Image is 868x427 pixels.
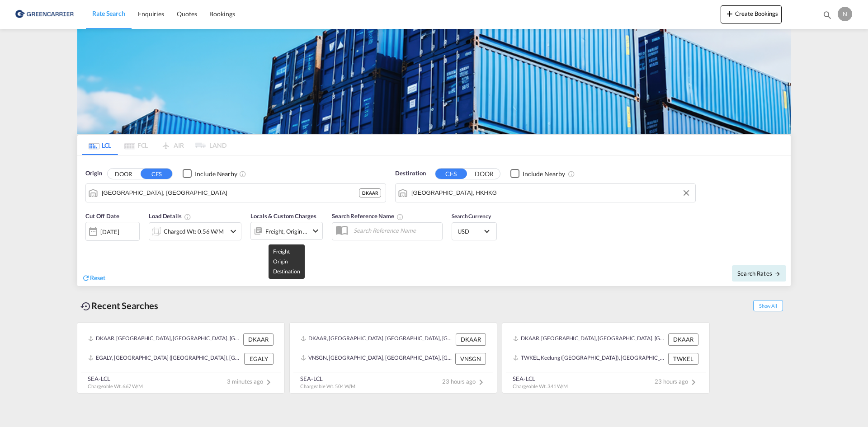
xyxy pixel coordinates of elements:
[164,225,224,238] div: Charged Wt: 0.56 W/M
[85,169,102,178] span: Origin
[88,353,242,365] div: EGALY, Alexandria (El Iskandariya), Egypt, Northern Africa, Africa
[822,10,832,23] div: icon-magnify
[265,225,308,238] div: Freight Origin Destination
[244,353,274,365] div: EGALY
[732,265,786,282] button: Search Ratesicon-arrow-right
[442,378,486,385] span: 23 hours ago
[359,188,381,197] div: DKAAR
[838,7,852,21] div: N
[568,170,575,178] md-icon: Unchecked: Ignores neighbouring ports when fetching rates.Checked : Includes neighbouring ports w...
[149,212,191,220] span: Load Details
[502,322,710,394] recent-search-card: DKAAR, [GEOGRAPHIC_DATA], [GEOGRAPHIC_DATA], [GEOGRAPHIC_DATA], [GEOGRAPHIC_DATA] DKAARTWKEL, Kee...
[77,296,162,316] div: Recent Searches
[822,10,832,20] md-icon: icon-magnify
[250,222,323,240] div: Freight Origin Destinationicon-chevron-down
[88,333,241,345] div: DKAAR, Aarhus, Denmark, Northern Europe, Europe
[476,377,486,388] md-icon: icon-chevron-right
[753,300,783,311] span: Show All
[85,212,119,220] span: Cut Off Date
[85,222,140,241] div: [DATE]
[250,212,316,220] span: Locals & Custom Charges
[228,226,239,237] md-icon: icon-chevron-down
[513,333,666,345] div: DKAAR, Aarhus, Denmark, Northern Europe, Europe
[82,135,118,155] md-tab-item: LCL
[300,375,355,383] div: SEA-LCL
[724,8,735,19] md-icon: icon-plus 400-fg
[195,169,237,178] div: Include Nearby
[300,383,355,389] span: Chargeable Wt. 5.04 W/M
[396,213,404,221] md-icon: Your search will be saved by the below given name
[149,222,241,240] div: Charged Wt: 0.56 W/Micon-chevron-down
[513,375,568,383] div: SEA-LCL
[332,212,404,220] span: Search Reference Name
[668,333,698,345] div: DKAAR
[301,333,453,345] div: DKAAR, Aarhus, Denmark, Northern Europe, Europe
[289,322,497,394] recent-search-card: DKAAR, [GEOGRAPHIC_DATA], [GEOGRAPHIC_DATA], [GEOGRAPHIC_DATA], [GEOGRAPHIC_DATA] DKAARVNSGN, [GE...
[177,10,197,18] span: Quotes
[523,169,565,178] div: Include Nearby
[510,169,565,178] md-checkbox: Checkbox No Ink
[82,135,226,155] md-pagination-wrapper: Use the left and right arrow keys to navigate between tabs
[349,224,442,237] input: Search Reference Name
[88,383,143,389] span: Chargeable Wt. 6.67 W/M
[668,353,698,365] div: TWKEL
[679,186,693,200] button: Clear Input
[737,270,781,277] span: Search Rates
[100,228,119,236] div: [DATE]
[183,169,237,178] md-checkbox: Checkbox No Ink
[263,377,274,388] md-icon: icon-chevron-right
[86,184,386,202] md-input-container: Aarhus, DKAAR
[435,169,467,179] button: CFS
[774,271,781,277] md-icon: icon-arrow-right
[92,9,125,17] span: Rate Search
[243,333,274,345] div: DKAAR
[513,383,568,389] span: Chargeable Wt. 3.41 W/M
[77,155,791,286] div: Origin DOOR CFS Checkbox No InkUnchecked: Ignores neighbouring ports when fetching rates.Checked ...
[396,184,695,202] md-input-container: Hong Kong, HKHKG
[468,169,500,179] button: DOOR
[455,353,486,365] div: VNSGN
[80,301,91,312] md-icon: icon-backup-restore
[457,225,492,238] md-select: Select Currency: $ USDUnited States Dollar
[458,227,483,235] span: USD
[88,375,143,383] div: SEA-LCL
[77,322,285,394] recent-search-card: DKAAR, [GEOGRAPHIC_DATA], [GEOGRAPHIC_DATA], [GEOGRAPHIC_DATA], [GEOGRAPHIC_DATA] DKAAREGALY, [GE...
[209,10,235,18] span: Bookings
[82,273,105,283] div: icon-refreshReset
[655,378,699,385] span: 23 hours ago
[452,213,491,220] span: Search Currency
[184,213,191,221] md-icon: Chargeable Weight
[141,169,172,179] button: CFS
[138,10,164,18] span: Enquiries
[77,29,791,134] img: GreenCarrierFCL_LCL.png
[513,353,666,365] div: TWKEL, Keelung (Chilung), Taiwan, Province of China, Greater China & Far East Asia, Asia Pacific
[90,274,105,282] span: Reset
[102,186,359,200] input: Search by Port
[395,169,426,178] span: Destination
[721,5,782,23] button: icon-plus 400-fgCreate Bookings
[14,4,75,24] img: b0b18ec08afe11efb1d4932555f5f09d.png
[456,333,486,345] div: DKAAR
[85,240,92,252] md-datepicker: Select
[227,378,274,385] span: 3 minutes ago
[273,248,300,275] span: Freight Origin Destination
[108,169,139,179] button: DOOR
[411,186,691,200] input: Search by Port
[310,225,321,236] md-icon: icon-chevron-down
[688,377,699,388] md-icon: icon-chevron-right
[82,274,90,282] md-icon: icon-refresh
[301,353,453,365] div: VNSGN, Ho Chi Minh City, Viet Nam, South East Asia, Asia Pacific
[239,170,246,178] md-icon: Unchecked: Ignores neighbouring ports when fetching rates.Checked : Includes neighbouring ports w...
